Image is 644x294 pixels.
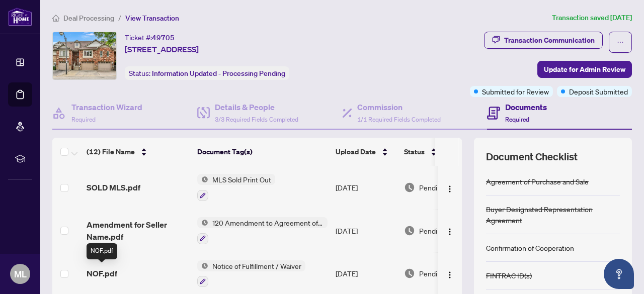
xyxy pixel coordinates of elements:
[404,182,415,193] img: Document Status
[484,32,603,49] button: Transaction Communication
[442,179,458,195] button: Logo
[125,14,179,23] span: View Transaction
[63,14,114,23] span: Deal Processing
[504,32,595,48] div: Transaction Communication
[446,185,454,193] img: Logo
[486,204,620,226] div: Buyer Designated Representation Agreement
[83,138,193,166] th: (12) File Name
[8,8,32,26] img: logo
[197,217,328,244] button: Status Icon120 Amendment to Agreement of Purchase and Sale
[486,176,589,187] div: Agreement of Purchase and Sale
[446,271,454,279] img: Logo
[215,101,298,113] h4: Details & People
[208,174,275,185] span: MLS Sold Print Out
[87,219,189,243] span: Amendment for Seller Name.pdf
[569,86,628,97] span: Deposit Submitted
[486,150,578,164] span: Document Checklist
[87,267,117,279] span: NOF.pdf
[14,267,27,281] span: ML
[404,225,415,236] img: Document Status
[404,146,425,157] span: Status
[332,138,400,166] th: Upload Date
[357,116,441,123] span: 1/1 Required Fields Completed
[332,166,400,209] td: [DATE]
[152,33,175,42] span: 49705
[446,228,454,236] img: Logo
[482,86,549,97] span: Submitted for Review
[125,32,175,43] div: Ticket #:
[118,12,121,24] li: /
[537,61,632,78] button: Update for Admin Review
[87,181,140,193] span: SOLD MLS.pdf
[125,43,199,55] span: [STREET_ADDRESS]
[617,39,624,46] span: ellipsis
[404,268,415,279] img: Document Status
[442,265,458,281] button: Logo
[197,174,208,185] img: Status Icon
[87,243,117,259] div: NOF.pdf
[332,209,400,252] td: [DATE]
[197,260,208,271] img: Status Icon
[152,69,285,78] span: Information Updated - Processing Pending
[336,146,376,157] span: Upload Date
[604,259,634,289] button: Open asap
[208,217,328,228] span: 120 Amendment to Agreement of Purchase and Sale
[197,217,208,228] img: Status Icon
[71,101,142,113] h4: Transaction Wizard
[215,116,298,123] span: 3/3 Required Fields Completed
[486,270,532,281] div: FINTRAC ID(s)
[505,101,547,113] h4: Documents
[357,101,441,113] h4: Commission
[419,225,469,236] span: Pending Review
[419,268,469,279] span: Pending Review
[419,182,469,193] span: Pending Review
[544,61,625,77] span: Update for Admin Review
[193,138,332,166] th: Document Tag(s)
[197,260,305,287] button: Status IconNotice of Fulfillment / Waiver
[486,242,574,253] div: Confirmation of Cooperation
[208,260,305,271] span: Notice of Fulfillment / Waiver
[52,15,59,22] span: home
[442,223,458,239] button: Logo
[71,116,96,123] span: Required
[87,146,135,157] span: (12) File Name
[53,32,116,79] img: IMG-40756689_1.jpg
[400,138,486,166] th: Status
[125,66,289,80] div: Status:
[197,174,275,201] button: Status IconMLS Sold Print Out
[552,12,632,24] article: Transaction saved [DATE]
[505,116,529,123] span: Required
